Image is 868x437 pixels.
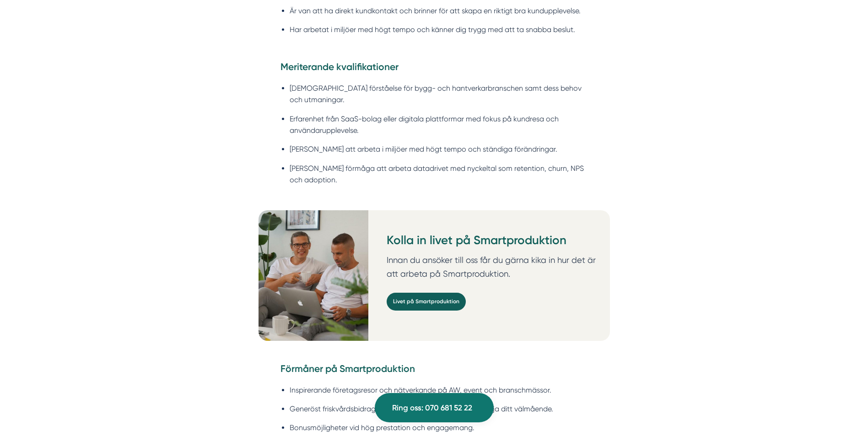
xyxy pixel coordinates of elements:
li: Generöst friskvårdsbidrag på 5 000 kronor per år för att stödja ditt välmående. [290,403,588,415]
li: Erfarenhet från SaaS-bolag eller digitala plattformar med fokus på kundresa och användarupplevelse. [290,113,588,137]
li: [PERSON_NAME] att arbeta i miljöer med högt tempo och ständiga förändringar. [290,143,588,155]
a: Ring oss: 070 681 52 22 [375,393,494,422]
li: [PERSON_NAME] förmåga att arbeta datadrivet med nyckeltal som retention, churn, NPS och adoption. [290,163,588,186]
li: Inspirerande företagsresor och nätverkande på AW, event och branschmässor. [290,384,588,396]
h3: Kolla in livet på Smartproduktion [387,232,603,253]
li: Har arbetat i miljöer med högt tempo och känner dig trygg med att ta snabba beslut. [290,24,588,35]
p: Innan du ansöker till oss får du gärna kika in hur det är att arbeta på Smartproduktion. [387,253,603,280]
li: [DEMOGRAPHIC_DATA] förståelse för bygg- och hantverkarbranschen samt dess behov och utmaningar. [290,82,588,106]
span: Ring oss: 070 681 52 22 [392,402,472,414]
h4: Meriterande kvalifikationer [280,60,588,76]
li: Bonusmöjligheter vid hög prestation och engagemang. [290,422,588,433]
img: Personal på Smartproduktion [259,210,368,341]
li: Är van att ha direkt kundkontakt och brinner för att skapa en riktigt bra kundupplevelse. [290,5,588,16]
a: Livet på Smartproduktion [387,293,466,311]
strong: Förmåner på Smartproduktion [280,363,415,374]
